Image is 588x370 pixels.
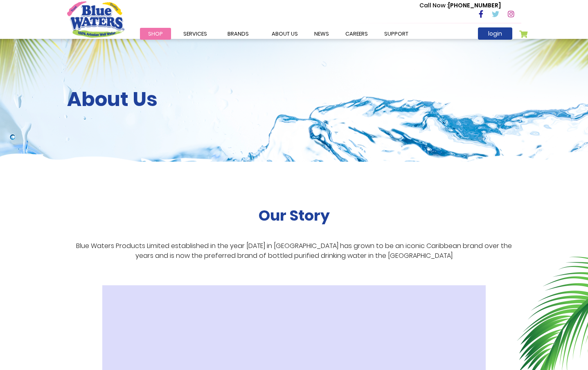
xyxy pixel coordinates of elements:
h2: About Us [67,88,521,111]
a: about us [264,28,306,40]
a: News [306,28,337,40]
span: Brands [228,30,249,38]
p: [PHONE_NUMBER] [419,1,501,10]
h2: Our Story [259,207,330,224]
a: store logo [67,1,124,37]
p: Blue Waters Products Limited established in the year [DATE] in [GEOGRAPHIC_DATA] has grown to be ... [67,241,521,261]
span: Call Now : [419,1,448,9]
span: Services [183,30,207,38]
a: login [478,27,512,40]
span: Shop [148,30,163,38]
a: careers [337,28,376,40]
a: support [376,28,417,40]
